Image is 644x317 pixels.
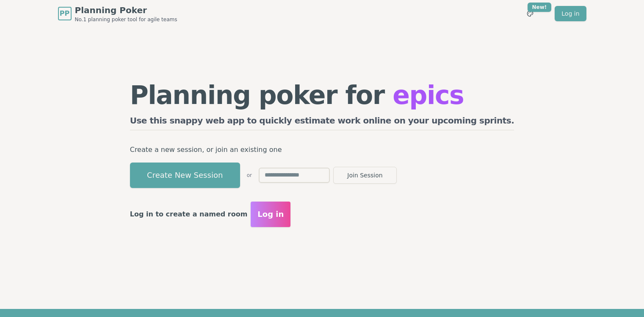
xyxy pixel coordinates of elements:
[130,163,240,188] button: Create New Session
[528,3,552,12] div: New!
[130,144,514,156] p: Create a new session, or join an existing one
[130,115,514,130] h2: Use this snappy web app to quickly estimate work online on your upcoming sprints.
[60,8,69,19] span: PP
[522,6,538,21] button: New!
[130,82,514,108] h1: Planning poker for
[75,16,177,23] span: No.1 planning poker tool for agile teams
[130,208,248,220] p: Log in to create a named room
[392,80,464,110] span: epics
[75,4,177,16] span: Planning Poker
[333,167,397,184] button: Join Session
[555,6,586,21] a: Log in
[251,202,290,227] button: Log in
[247,172,252,179] span: or
[58,4,177,23] a: PPPlanning PokerNo.1 planning poker tool for agile teams
[257,208,284,220] span: Log in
